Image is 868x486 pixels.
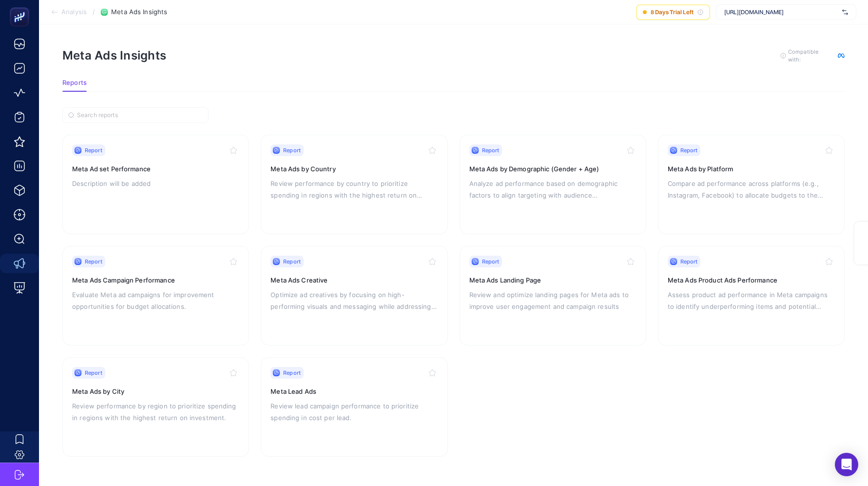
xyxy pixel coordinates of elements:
h3: Meta Ads Creative [270,275,438,285]
div: Open Intercom Messenger [835,453,858,476]
span: Report [680,258,698,265]
input: Search [77,112,203,119]
p: Assess product ad performance in Meta campaigns to identify underperforming items and potential p... [668,289,835,312]
span: Reports [62,79,87,87]
span: Report [283,369,301,377]
h3: Meta Ads Campaign Performance [72,275,239,285]
span: Meta Ads Insights [111,8,167,16]
a: ReportMeta Ads CreativeOptimize ad creatives by focusing on high-performing visuals and messaging... [261,246,447,345]
a: ReportMeta Ads Landing PageReview and optimize landing pages for Meta ads to improve user engagem... [460,246,646,345]
p: Optimize ad creatives by focusing on high-performing visuals and messaging while addressing low-c... [270,289,438,312]
h3: Meta Ads by Country [270,164,438,174]
a: ReportMeta Ads Campaign PerformanceEvaluate Meta ad campaigns for improvement opportunities for b... [62,246,249,345]
h3: Meta Ads Product Ads Performance [668,275,835,285]
p: Compare ad performance across platforms (e.g., Instagram, Facebook) to allocate budgets to the mo... [668,178,835,201]
a: ReportMeta Ads by Demographic (Gender + Age)Analyze ad performance based on demographic factors t... [460,135,646,234]
a: ReportMeta Ads by CountryReview performance by country to prioritize spending in regions with the... [261,135,447,234]
h3: Meta Ads by City [72,386,239,396]
span: Report [680,146,698,154]
h1: Meta Ads Insights [62,48,166,62]
span: Report [85,258,102,265]
a: ReportMeta Ads Product Ads PerformanceAssess product ad performance in Meta campaigns to identify... [658,246,845,345]
span: Compatible with: [788,48,832,63]
h3: Meta Ads Landing Page [469,275,637,285]
span: Report [85,146,102,154]
h3: Meta Ads by Demographic (Gender + Age) [469,164,637,174]
a: ReportMeta Ads by CityReview performance by region to prioritize spending in regions with the hig... [62,357,249,457]
span: Report [482,258,500,265]
a: ReportMeta Lead AdsReview lead campaign performance to prioritize spending in cost per lead. [261,357,447,457]
img: svg%3e [842,7,848,17]
h3: Meta Ad set Performance [72,164,239,174]
span: Report [85,369,102,377]
p: Analyze ad performance based on demographic factors to align targeting with audience characterist... [469,178,637,201]
p: Review performance by country to prioritize spending in regions with the highest return on invest... [270,178,438,201]
span: Report [283,146,301,154]
span: Report [283,258,301,265]
p: Review performance by region to prioritize spending in regions with the highest return on investm... [72,400,239,424]
p: Review lead campaign performance to prioritize spending in cost per lead. [270,400,438,424]
button: Reports [62,79,87,92]
p: Evaluate Meta ad campaigns for improvement opportunities for budget allocations. [72,289,239,312]
span: 8 Days Trial Left [651,8,694,16]
a: ReportMeta Ads by PlatformCompare ad performance across platforms (e.g., Instagram, Facebook) to ... [658,135,845,234]
span: Report [482,146,500,154]
p: Review and optimize landing pages for Meta ads to improve user engagement and campaign results [469,289,637,312]
span: Analysis [61,8,87,16]
span: / [93,8,95,16]
a: ReportMeta Ad set PerformanceDescription will be added [62,135,249,234]
h3: Meta Lead Ads [270,386,438,396]
span: [URL][DOMAIN_NAME] [724,8,838,16]
h3: Meta Ads by Platform [668,164,835,174]
p: Description will be added [72,178,239,189]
